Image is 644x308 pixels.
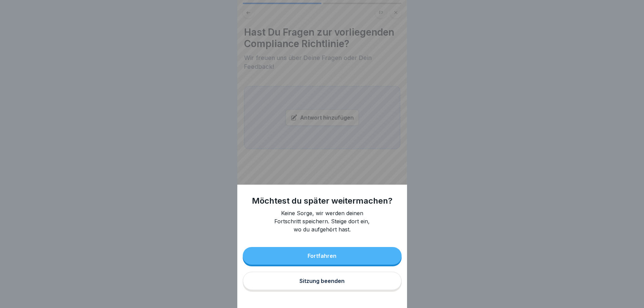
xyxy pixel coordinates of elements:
button: Fortfahren [243,247,402,265]
h1: Möchtest du später weitermachen? [252,196,392,206]
button: Sitzung beenden [243,272,402,290]
p: Keine Sorge, wir werden deinen Fortschritt speichern. Steige dort ein, wo du aufgehört hast. [271,209,373,233]
div: Sitzung beenden [299,278,345,284]
div: Fortfahren [308,253,336,259]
